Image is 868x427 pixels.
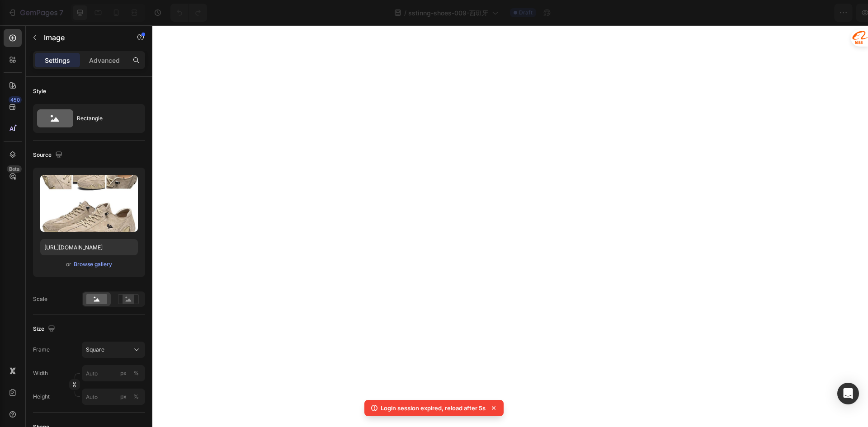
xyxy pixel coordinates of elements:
[45,56,70,65] p: Settings
[73,260,113,269] button: Browse gallery
[89,56,120,65] p: Advanced
[152,25,868,427] iframe: Design area
[120,393,127,401] div: px
[9,96,22,103] div: 450
[170,4,207,22] div: Undo/Redo
[77,108,132,129] div: Rectangle
[82,365,145,381] input: px%
[519,9,533,17] span: Draft
[837,383,859,404] div: Open Intercom Messenger
[33,369,48,377] label: Width
[782,9,797,17] span: Save
[131,391,142,402] button: px
[66,259,71,270] span: or
[74,260,112,268] div: Browse gallery
[131,368,142,379] button: px
[86,346,104,354] span: Square
[118,391,129,402] button: %
[118,368,129,379] button: %
[7,165,22,173] div: Beta
[120,369,127,377] div: px
[33,149,64,161] div: Source
[4,4,67,22] button: 7
[404,8,406,18] span: /
[33,393,50,401] label: Height
[82,342,145,358] button: Square
[816,8,838,18] div: Publish
[408,8,488,18] span: sstinng-shoes-009-西班牙
[40,175,138,232] img: preview-image
[40,239,138,255] input: https://example.com/image.jpg
[133,393,139,401] div: %
[44,32,121,43] p: Image
[33,295,47,303] div: Scale
[59,7,63,18] p: 7
[808,4,846,22] button: Publish
[82,389,145,405] input: px%
[33,346,50,354] label: Frame
[33,323,57,335] div: Size
[33,87,46,95] div: Style
[774,4,804,22] button: Save
[133,369,139,377] div: %
[381,404,486,413] p: Login session expired, reload after 5s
